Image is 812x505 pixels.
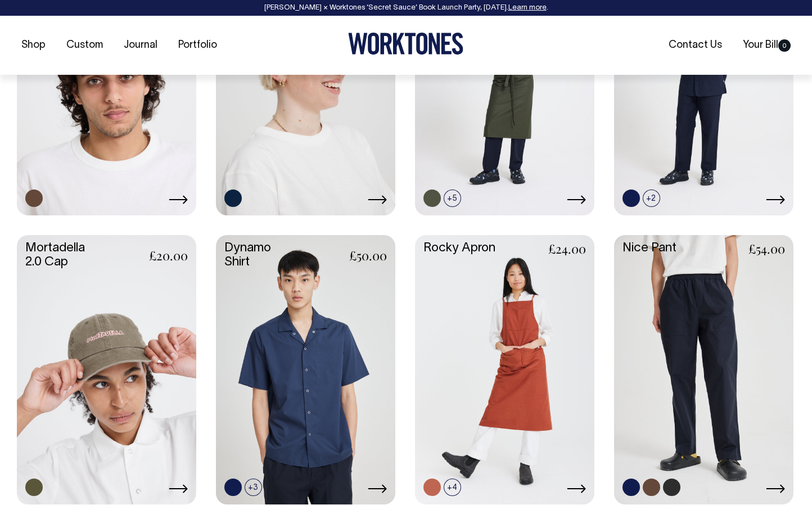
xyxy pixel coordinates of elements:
[664,36,727,55] a: Contact Us
[62,36,107,55] a: Custom
[643,190,660,207] span: +2
[245,479,262,496] span: +3
[738,36,795,55] a: Your Bill0
[174,36,222,55] a: Portfolio
[444,190,461,207] span: +5
[17,36,50,55] a: Shop
[11,4,801,12] div: [PERSON_NAME] × Worktones ‘Secret Sauce’ Book Launch Party, [DATE]. .
[119,36,162,55] a: Journal
[508,4,547,11] a: Learn more
[778,39,791,52] span: 0
[444,479,461,496] span: +4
